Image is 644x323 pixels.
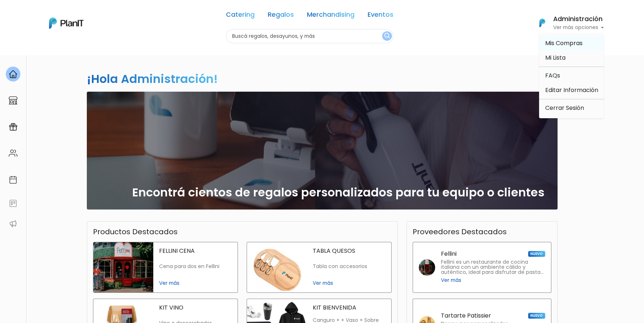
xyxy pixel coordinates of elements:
img: marketplace-4ceaa7011d94191e9ded77b95e3339b90024bf715f7c57f8cf31f2d8c509eaba.svg [9,96,17,105]
span: Ver más [441,276,461,284]
img: feedback-78b5a0c8f98aac82b08bfc38622c3050aee476f2c9584af64705fc4e61158814.svg [9,199,17,208]
span: Mis Compras [545,39,582,47]
img: PlanIt Logo [49,17,84,29]
input: Buscá regalos, desayunos, y más [226,29,393,43]
button: PlanIt Logo Administración Ver más opciones [530,13,604,32]
span: Ver más [313,279,385,287]
p: FELLINI CENA [159,248,232,254]
i: keyboard_arrow_down [113,55,123,66]
div: PLAN IT Ya probaste PlanitGO? Vas a poder automatizarlas acciones de todo el año. Escribinos para... [19,51,128,97]
h2: Encontrá cientos de regalos personalizados para tu equipo o clientes [132,186,544,199]
h3: Proveedores Destacados [413,227,507,236]
a: Eventos [368,12,393,20]
p: Cena para dos en Fellini [159,263,232,270]
a: Catering [226,12,255,20]
span: J [73,44,88,58]
p: KIT VINO [159,305,232,311]
span: Ver más [159,279,232,287]
img: user_04fe99587a33b9844688ac17b531be2b.png [58,44,73,58]
span: ¡Escríbenos! [38,111,111,118]
a: Fellini NUEVO Fellini es un restaurante de cocina italiana con un ambiente cálido y auténtico, id... [413,242,551,293]
p: Ver más opciones [553,25,604,30]
img: partners-52edf745621dab592f3b2c58e3bca9d71375a7ef29c3b500c9f145b62cc070d4.svg [9,219,17,228]
a: Mi Lista [539,51,604,65]
img: people-662611757002400ad9ed0e3c099ab2801c6687ba6c219adb57efc949bc21e19d.svg [9,149,17,157]
a: Merchandising [307,12,355,20]
p: Ya probaste PlanitGO? Vas a poder automatizarlas acciones de todo el año. Escribinos para saber más! [25,67,121,91]
a: Mis Compras [539,36,604,51]
i: insert_emoticon [111,109,123,118]
a: Editar Información [539,83,604,97]
a: Cerrar Sesión [539,101,604,115]
img: PlanIt Logo [534,15,550,31]
img: tabla quesos [247,242,307,292]
img: fellini [419,259,435,276]
img: fellini cena [93,242,153,292]
a: tabla quesos TABLA QUESOS Tabla con accesorios Ver más [247,242,392,293]
h3: Productos Destacados [93,227,178,236]
p: Tabla con accesorios [313,263,385,270]
p: Fellini [441,251,457,257]
a: fellini cena FELLINI CENA Cena para dos en Fellini Ver más [93,242,238,293]
a: Regalos [268,12,294,20]
p: Tartarte Patissier [441,313,491,319]
h6: Administración [553,16,604,23]
span: NUEVO [528,313,545,319]
h2: ¡Hola Administración! [87,71,218,87]
img: user_d58e13f531133c46cb30575f4d864daf.jpeg [66,36,80,51]
p: KIT BIENVENIDA [313,305,385,311]
div: J [19,44,128,58]
i: send [123,109,138,118]
span: NUEVO [528,251,545,257]
p: TABLA QUESOS [313,248,385,254]
strong: PLAN IT [25,59,46,65]
p: Fellini es un restaurante de cocina italiana con un ambiente cálido y auténtico, ideal para disfr... [441,260,545,275]
img: campaigns-02234683943229c281be62815700db0a1741e53638e28bf9629b52c665b00959.svg [9,123,17,131]
a: FAQs [539,68,604,83]
img: calendar-87d922413cdce8b2cf7b7f5f62616a5cf9e4887200fb71536465627b3292af00.svg [9,175,17,184]
img: home-e721727adea9d79c4d83392d1f703f7f8bce08238fde08b1acbfd93340b81755.svg [9,70,17,79]
span: Mi Lista [545,53,565,62]
img: search_button-432b6d5273f82d61273b3651a40e1bd1b912527efae98b1b7a1b2c0702e16a8d.svg [384,33,390,40]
